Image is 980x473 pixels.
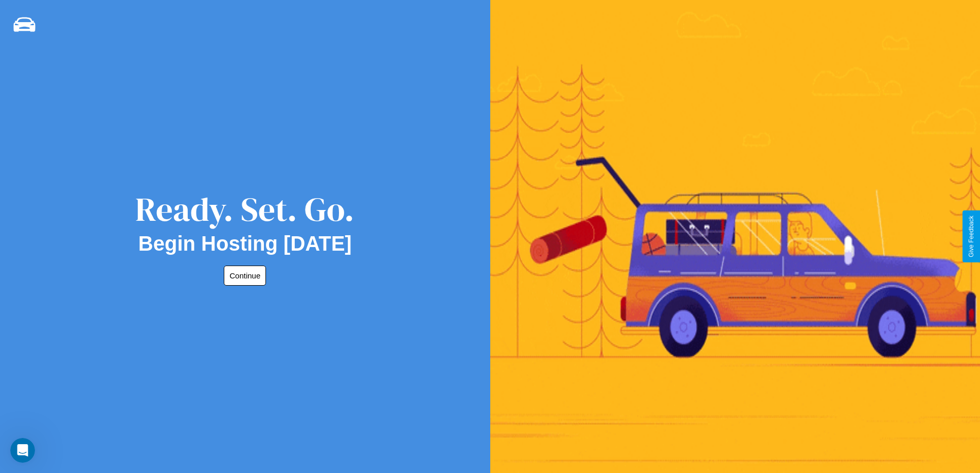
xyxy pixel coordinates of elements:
iframe: Intercom live chat [10,438,35,463]
button: Continue [224,266,266,286]
div: Give Feedback [968,216,975,257]
div: Ready. Set. Go. [135,186,354,232]
h2: Begin Hosting [DATE] [138,232,352,255]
